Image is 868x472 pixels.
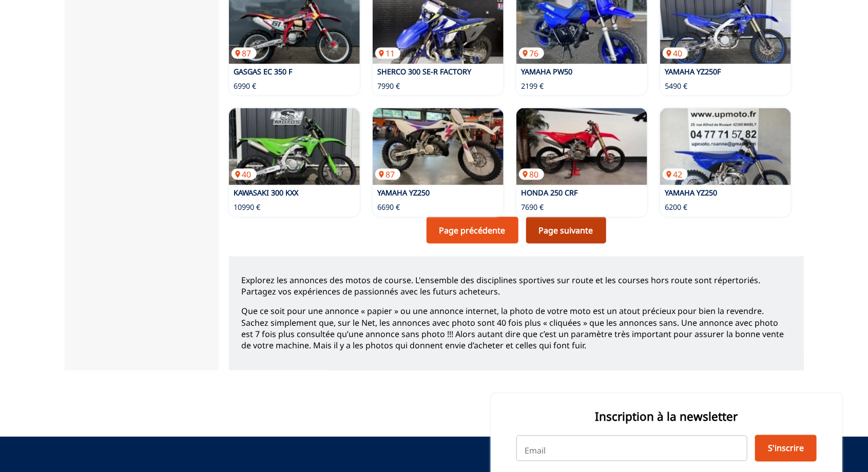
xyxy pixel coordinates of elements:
[229,108,360,185] img: KAWASAKI 300 KXX
[526,217,606,244] a: Page suivante
[660,108,791,185] img: YAMAHA YZ250
[375,48,400,59] p: 11
[665,67,721,76] a: YAMAHA YZ250F
[516,108,647,185] a: HONDA 250 CRF80
[242,275,791,298] p: Explorez les annonces des motos de course. L'ensemble des disciplines sportives sur route et les ...
[427,217,518,244] a: Page précédente
[522,188,578,198] a: HONDA 250 CRF
[660,108,791,185] a: YAMAHA YZ25042
[373,108,504,185] img: YAMAHA YZ250
[378,188,430,198] a: YAMAHA YZ250
[229,108,360,185] a: KAWASAKI 300 KXX40
[755,435,817,462] button: S'inscrire
[234,202,261,212] p: 10990 €
[378,81,400,91] p: 7990 €
[242,306,791,352] p: Que ce soit pour une annonce « papier » ou une annonce internet, la photo de votre moto est un at...
[522,202,544,212] p: 7690 €
[665,202,688,212] p: 6200 €
[516,409,817,425] p: Inscription à la newsletter
[375,169,400,180] p: 87
[234,188,299,198] a: KAWASAKI 300 KXX
[665,81,688,91] p: 5490 €
[522,67,573,76] a: YAMAHA PW50
[516,108,647,185] img: HONDA 250 CRF
[665,188,718,198] a: YAMAHA YZ250
[663,169,688,180] p: 42
[232,169,257,180] p: 40
[519,48,544,59] p: 76
[234,67,293,76] a: GASGAS EC 350 F
[378,202,400,212] p: 6690 €
[373,108,504,185] a: YAMAHA YZ25087
[663,48,688,59] p: 40
[378,67,472,76] a: SHERCO 300 SE-R FACTORY
[232,48,257,59] p: 87
[234,81,257,91] p: 6990 €
[519,169,544,180] p: 80
[516,436,747,461] input: Email
[522,81,544,91] p: 2199 €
